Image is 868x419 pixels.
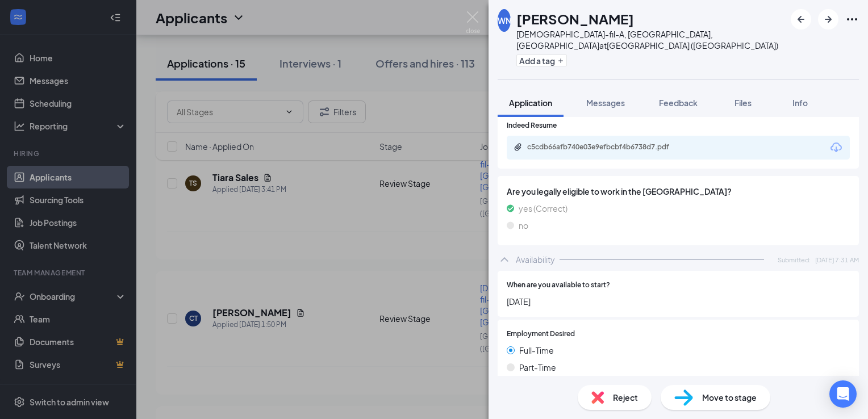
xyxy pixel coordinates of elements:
[794,12,808,26] svg: ArrowLeftNew
[516,9,634,28] h1: [PERSON_NAME]
[519,219,528,232] span: no
[507,280,610,291] span: When are you available to start?
[791,9,811,30] button: ArrowLeftNew
[519,202,567,215] span: yes (Correct)
[514,143,523,152] svg: Paperclip
[845,12,859,26] svg: Ellipses
[498,253,511,266] svg: ChevronUp
[507,185,850,198] span: Are you legally eligible to work in the [GEOGRAPHIC_DATA]?
[507,295,850,308] span: [DATE]
[659,98,698,108] span: Feedback
[735,98,752,108] span: Files
[516,28,785,51] div: [DEMOGRAPHIC_DATA]-fil-A, [GEOGRAPHIC_DATA], [GEOGRAPHIC_DATA] at [GEOGRAPHIC_DATA] ([GEOGRAPHIC_...
[509,98,552,108] span: Application
[527,143,686,152] div: c5cdb66afb740e03e9efbcbf4b6738d7.pdf
[507,120,557,131] span: Indeed Resume
[586,98,625,108] span: Messages
[519,344,554,357] span: Full-Time
[815,255,859,265] span: [DATE] 7:31 AM
[507,329,575,340] span: Employment Desired
[519,361,556,374] span: Part-Time
[498,15,511,26] div: WN
[821,12,835,26] svg: ArrowRight
[514,143,698,153] a: Paperclipc5cdb66afb740e03e9efbcbf4b6738d7.pdf
[516,55,567,66] button: PlusAdd a tag
[702,391,757,404] span: Move to stage
[818,9,838,30] button: ArrowRight
[557,57,564,64] svg: Plus
[613,391,638,404] span: Reject
[778,255,811,265] span: Submitted:
[829,380,857,408] div: Open Intercom Messenger
[829,141,843,154] svg: Download
[792,98,808,108] span: Info
[516,254,555,265] div: Availability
